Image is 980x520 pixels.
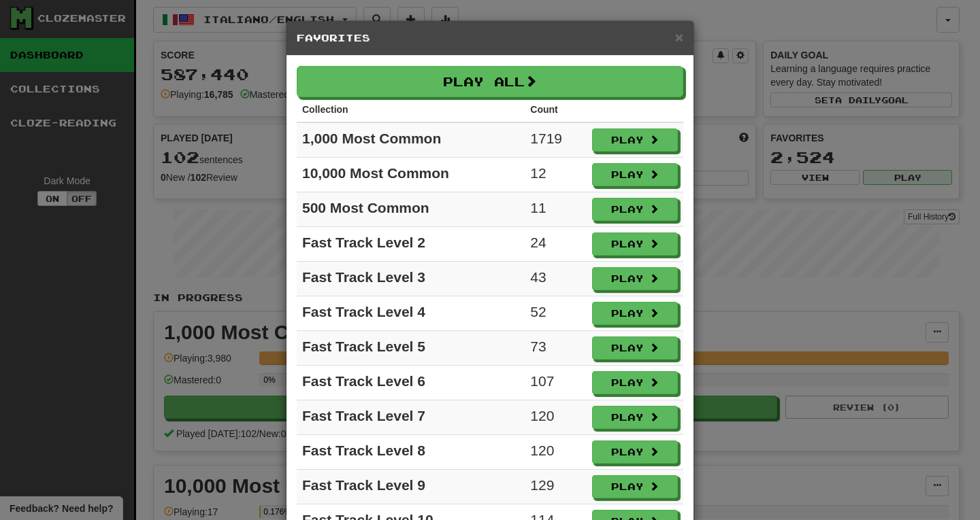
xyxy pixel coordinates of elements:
[297,470,525,504] td: Fast Track Level 9
[297,262,525,296] td: Fast Track Level 3
[525,158,587,192] td: 12
[592,475,678,498] button: Play
[297,366,525,400] td: Fast Track Level 6
[525,470,587,504] td: 129
[592,406,678,429] button: Play
[297,158,525,192] td: 10,000 Most Common
[525,262,587,296] td: 43
[592,371,678,394] button: Play
[297,227,525,262] td: Fast Track Level 2
[297,435,525,470] td: Fast Track Level 8
[592,267,678,290] button: Play
[592,440,678,464] button: Play
[525,122,587,158] td: 1719
[525,227,587,262] td: 24
[592,163,678,186] button: Play
[297,66,683,97] button: Play All
[675,30,683,44] button: Close
[592,336,678,360] button: Play
[297,331,525,366] td: Fast Track Level 5
[297,400,525,435] td: Fast Track Level 7
[297,192,525,227] td: 500 Most Common
[297,296,525,331] td: Fast Track Level 4
[297,122,525,158] td: 1,000 Most Common
[525,97,587,122] th: Count
[592,232,678,256] button: Play
[525,366,587,400] td: 107
[525,400,587,435] td: 120
[297,31,683,45] h5: Favorites
[297,97,525,122] th: Collection
[525,296,587,331] td: 52
[525,331,587,366] td: 73
[525,192,587,227] td: 11
[675,29,683,45] span: ×
[525,435,587,470] td: 120
[592,302,678,325] button: Play
[592,128,678,152] button: Play
[592,198,678,221] button: Play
